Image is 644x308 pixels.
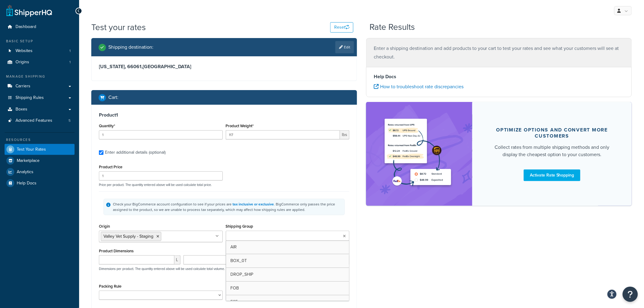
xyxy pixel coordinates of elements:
h4: Help Docs [374,73,624,80]
span: FSE [231,299,238,305]
span: Test Your Rates [17,147,46,152]
h3: [US_STATE], 66061 , [GEOGRAPHIC_DATA] [99,64,349,70]
div: Enter additional details (optional) [105,148,166,157]
span: Boxes [16,107,27,112]
h2: Rate Results [370,23,415,32]
label: Product Dimensions [99,249,134,253]
p: Price per product. The quantity entered above will be used calculate total price. [97,183,351,187]
span: 1 [69,48,71,54]
label: Packing Rule [99,284,121,289]
p: Enter a shipping destination and add products to your cart to test your rates and see what your c... [374,44,624,61]
a: Carriers [5,81,75,92]
a: Origins1 [5,57,75,68]
a: Test Your Rates [5,144,75,155]
span: Shipping Rules [16,95,44,100]
span: BOX_0T [231,257,247,264]
span: Carriers [16,84,30,89]
a: Boxes [5,104,75,115]
a: How to troubleshoot rate discrepancies [374,83,464,90]
span: Marketplace [17,158,40,163]
label: Product Price [99,165,122,169]
a: Activate Rate Shopping [524,170,580,181]
p: Dimensions per product. The quantity entered above will be used calculate total volume. [97,267,225,271]
span: DROP_SHIP [231,271,254,278]
span: FOB [231,285,239,291]
div: Resources [5,137,75,142]
h2: Cart : [108,95,118,100]
h2: Shipping destination : [108,44,153,50]
div: Check your BigCommerce account configuration to see if your prices are . BigCommerce only passes ... [113,201,342,212]
span: 1 [69,60,71,65]
div: Optimize options and convert more customers [487,127,617,139]
button: Reset [330,22,353,33]
a: BOX_0T [226,254,349,268]
a: Marketplace [5,155,75,166]
a: Edit [335,41,354,53]
span: 5 [68,118,71,123]
span: Websites [16,48,33,54]
li: Origins [5,57,75,68]
label: Origin [99,224,110,229]
span: Advanced Features [16,118,52,123]
a: Dashboard [5,21,75,33]
input: 0.0 [99,130,223,139]
div: Collect rates from multiple shipping methods and only display the cheapest option to your customers. [487,144,617,158]
span: lbs [340,130,349,139]
h3: Product 1 [99,112,349,118]
a: tax inclusive or exclusive [233,201,274,207]
a: AIR [226,240,349,254]
img: feature-image-rateshop-7084cbbcb2e67ef1d54c2e976f0e592697130d5817b016cf7cc7e13314366067.png [381,111,457,197]
a: DROP_SHIP [226,268,349,281]
a: Help Docs [5,178,75,189]
a: Advanced Features5 [5,115,75,126]
li: Advanced Features [5,115,75,126]
button: Open Resource Center [623,287,638,302]
input: Enter additional details (optional) [99,150,103,155]
label: Quantity* [99,124,115,128]
a: Analytics [5,166,75,177]
span: Origins [16,60,29,65]
label: Shipping Group [226,224,254,229]
label: Product Weight* [226,124,254,128]
a: Shipping Rules [5,92,75,103]
input: 0.00 [226,130,340,139]
div: Basic Setup [5,39,75,44]
span: AIR [231,244,237,250]
div: Manage Shipping [5,74,75,79]
h1: Test your rates [91,21,146,33]
span: Help Docs [17,181,37,186]
span: Dashboard [16,24,36,30]
a: FOB [226,282,349,295]
span: L [174,255,180,264]
span: Valley Vet Supply - Staging [103,233,153,240]
a: Websites1 [5,45,75,57]
li: Websites [5,45,75,57]
span: Analytics [17,170,33,175]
